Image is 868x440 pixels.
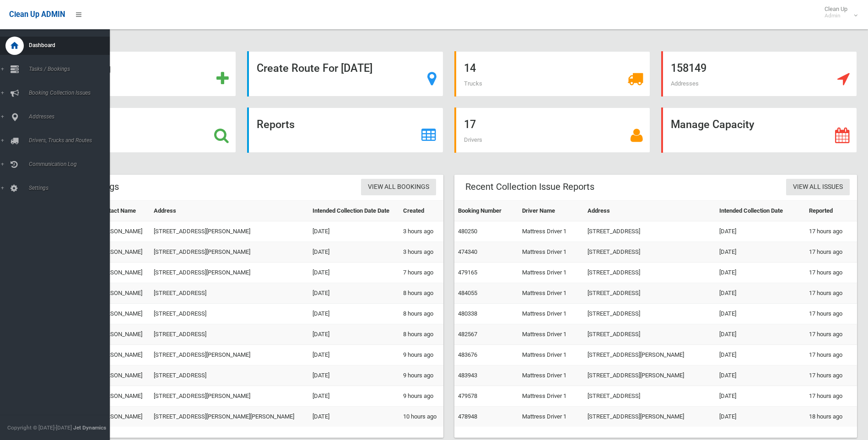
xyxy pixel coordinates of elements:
td: [STREET_ADDRESS] [584,221,716,242]
strong: Jet Dynamics [73,424,106,431]
td: [DATE] [716,263,805,283]
a: 158149 Addresses [661,51,857,97]
span: Dashboard [26,42,117,48]
td: [DATE] [309,263,399,283]
a: 484055 [458,290,477,296]
th: Booking Number [454,201,519,221]
a: 483676 [458,351,477,358]
td: [STREET_ADDRESS] [584,386,716,407]
td: [DATE] [716,365,805,386]
td: 9 hours ago [399,386,443,407]
span: Drivers, Trucks and Routes [26,137,117,144]
span: Clean Up [820,5,857,19]
td: [PERSON_NAME] [95,386,150,407]
span: Addresses [671,80,699,87]
td: Mattress Driver 1 [518,283,584,304]
td: [PERSON_NAME] [95,263,150,283]
td: [STREET_ADDRESS][PERSON_NAME][PERSON_NAME] [150,407,309,427]
td: [DATE] [716,345,805,365]
td: [STREET_ADDRESS][PERSON_NAME] [150,263,309,283]
td: 3 hours ago [399,221,443,242]
td: [STREET_ADDRESS] [150,365,309,386]
td: [DATE] [309,386,399,407]
td: [STREET_ADDRESS][PERSON_NAME] [584,365,716,386]
td: 17 hours ago [805,345,857,365]
strong: 158149 [671,62,706,75]
td: 3 hours ago [399,242,443,263]
th: Contact Name [95,201,150,221]
td: [PERSON_NAME] [95,242,150,263]
a: Manage Capacity [661,107,857,153]
a: View All Bookings [361,179,436,196]
td: 17 hours ago [805,304,857,324]
span: Clean Up ADMIN [9,10,65,19]
td: 17 hours ago [805,221,857,242]
td: 17 hours ago [805,242,857,263]
td: [STREET_ADDRESS][PERSON_NAME] [584,407,716,427]
td: Mattress Driver 1 [518,242,584,263]
span: Booking Collection Issues [26,90,117,96]
td: [DATE] [309,283,399,304]
td: [STREET_ADDRESS] [584,283,716,304]
span: Trucks [464,80,482,87]
th: Created [399,201,443,221]
a: 478948 [458,413,477,420]
td: Mattress Driver 1 [518,345,584,365]
a: 479165 [458,269,477,276]
td: [STREET_ADDRESS] [584,242,716,263]
a: 479578 [458,392,477,399]
td: Mattress Driver 1 [518,407,584,427]
td: [DATE] [716,283,805,304]
a: 480338 [458,310,477,317]
td: [PERSON_NAME] [95,324,150,345]
td: 9 hours ago [399,345,443,365]
th: Driver Name [518,201,584,221]
td: Mattress Driver 1 [518,365,584,386]
span: Addresses [26,113,117,120]
strong: 17 [464,118,476,131]
td: [STREET_ADDRESS][PERSON_NAME] [150,242,309,263]
a: Search [40,107,236,153]
td: [DATE] [309,407,399,427]
td: [DATE] [716,407,805,427]
strong: Manage Capacity [671,118,754,131]
td: [DATE] [716,304,805,324]
td: [STREET_ADDRESS] [584,304,716,324]
td: 7 hours ago [399,263,443,283]
span: Tasks / Bookings [26,66,117,72]
th: Intended Collection Date Date [309,201,399,221]
td: [STREET_ADDRESS] [150,304,309,324]
td: 17 hours ago [805,283,857,304]
span: Settings [26,185,117,191]
a: Create Route For [DATE] [247,51,443,97]
a: 17 Drivers [454,107,650,153]
th: Reported [805,201,857,221]
td: Mattress Driver 1 [518,304,584,324]
a: View All Issues [786,179,850,196]
td: [DATE] [309,221,399,242]
strong: Create Route For [DATE] [257,62,372,75]
td: [STREET_ADDRESS] [584,324,716,345]
td: 17 hours ago [805,324,857,345]
td: 17 hours ago [805,263,857,283]
td: [STREET_ADDRESS][PERSON_NAME] [150,221,309,242]
td: [DATE] [716,242,805,263]
td: [STREET_ADDRESS][PERSON_NAME] [150,386,309,407]
td: [DATE] [716,324,805,345]
a: 480250 [458,228,477,235]
td: 8 hours ago [399,324,443,345]
td: [PERSON_NAME] [95,365,150,386]
td: 17 hours ago [805,386,857,407]
td: [DATE] [309,345,399,365]
td: 10 hours ago [399,407,443,427]
td: [PERSON_NAME] [95,304,150,324]
td: [DATE] [309,365,399,386]
span: Drivers [464,136,482,143]
td: 8 hours ago [399,304,443,324]
td: 8 hours ago [399,283,443,304]
td: [STREET_ADDRESS][PERSON_NAME] [584,345,716,365]
a: Reports [247,107,443,153]
td: [STREET_ADDRESS] [584,263,716,283]
td: Mattress Driver 1 [518,386,584,407]
td: [PERSON_NAME] [95,345,150,365]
